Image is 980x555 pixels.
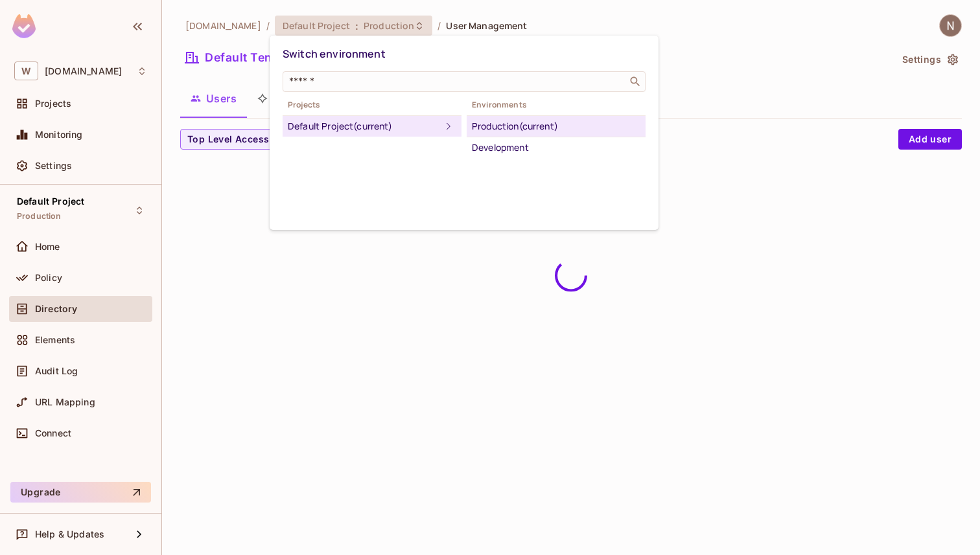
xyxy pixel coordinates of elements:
span: Projects [283,100,461,110]
div: Production (current) [472,119,640,134]
div: Development [472,140,640,155]
span: Environments [467,100,646,110]
div: Default Project (current) [288,119,441,134]
span: Switch environment [283,47,386,61]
